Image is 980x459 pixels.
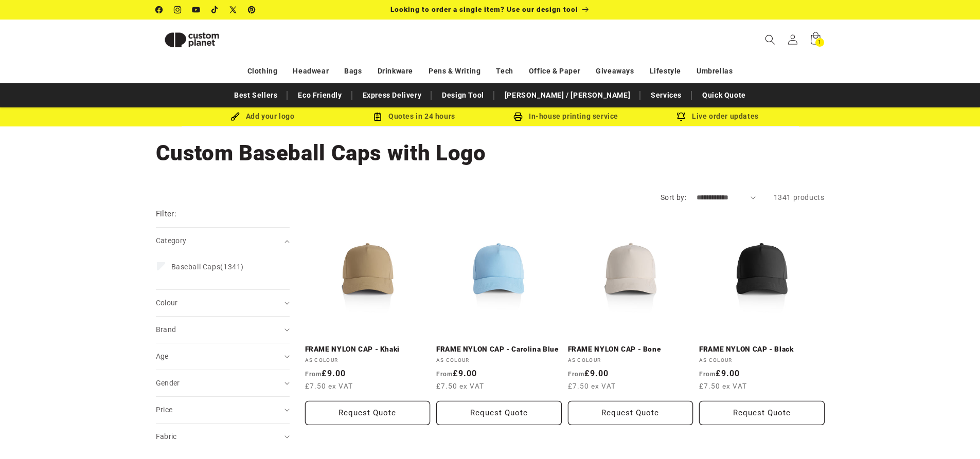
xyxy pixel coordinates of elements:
span: Baseball Caps [171,263,221,271]
div: Add your logo [187,110,338,123]
span: Category [156,236,187,245]
span: Looking to order a single item? Use our design tool [390,5,578,13]
a: Umbrellas [697,62,733,80]
a: Clothing [247,62,278,80]
h1: Custom Baseball Caps with Logo [156,139,825,167]
img: Custom Planet [156,24,228,56]
a: FRAME NYLON CAP - Black [699,345,825,354]
a: Services [646,86,687,104]
a: Bags [344,62,362,80]
span: Colour [156,299,178,307]
a: Eco Friendly [293,86,347,104]
a: Tech [496,62,513,80]
span: Gender [156,379,180,387]
a: Best Sellers [229,86,282,104]
div: In-house printing service [490,110,642,123]
label: Sort by: [661,193,686,201]
summary: Fabric (0 selected) [156,424,290,450]
button: Request Quote [699,401,825,425]
img: Order updates [676,112,686,121]
summary: Colour (0 selected) [156,290,290,316]
button: Request Quote [436,401,562,425]
a: Giveaways [596,62,634,80]
summary: Brand (0 selected) [156,317,290,343]
span: (1341) [171,262,244,271]
a: Pens & Writing [429,62,480,80]
div: Live order updates [642,110,794,123]
summary: Category (0 selected) [156,228,290,254]
span: Fabric [156,432,177,440]
a: Custom Planet [152,20,262,60]
summary: Age (0 selected) [156,343,290,370]
a: Design Tool [437,86,489,104]
button: Request Quote [305,401,431,425]
h2: Filter: [156,208,177,220]
img: In-house printing [513,112,523,121]
a: FRAME NYLON CAP - Khaki [305,345,431,354]
div: Quotes in 24 hours [338,110,490,123]
a: FRAME NYLON CAP - Bone [568,345,693,354]
summary: Gender (0 selected) [156,370,290,396]
a: Lifestyle [650,62,681,80]
summary: Search [759,28,781,51]
a: Express Delivery [358,86,427,104]
span: 1 [818,38,821,47]
span: Age [156,352,169,360]
a: Quick Quote [697,86,751,104]
a: [PERSON_NAME] / [PERSON_NAME] [500,86,635,104]
iframe: Chat Widget [929,410,980,459]
img: Order Updates Icon [373,112,382,121]
a: Drinkware [378,62,413,80]
span: Brand [156,325,176,334]
a: Headwear [293,62,329,80]
button: Request Quote [568,401,693,425]
a: FRAME NYLON CAP - Carolina Blue [436,345,562,354]
span: 1341 products [774,193,825,201]
img: Brush Icon [230,112,240,121]
span: Price [156,406,173,414]
a: Office & Paper [529,62,580,80]
summary: Price [156,397,290,423]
